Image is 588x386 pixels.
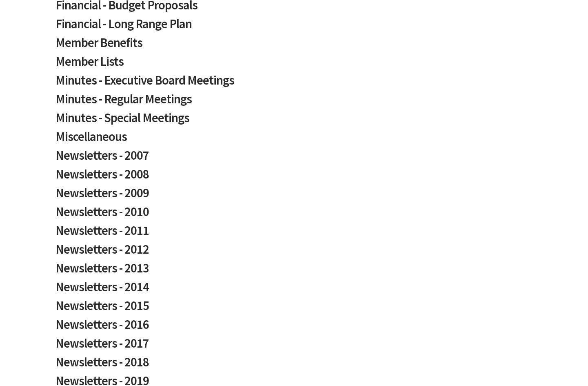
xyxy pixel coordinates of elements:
[55,74,533,93] a: Minutes - Executive Board Meetings
[55,281,533,299] a: Newsletters - 2014
[55,224,533,243] a: Newsletters - 2011
[55,337,533,356] a: Newsletters - 2017
[55,187,533,205] a: Newsletters - 2009
[55,149,533,168] a: Newsletters - 2007
[55,93,533,112] a: Minutes - Regular Meetings
[55,168,533,187] a: Newsletters - 2008
[55,262,533,281] a: Newsletters - 2013
[55,318,533,337] a: Newsletters - 2016
[55,205,533,224] a: Newsletters - 2010
[55,299,533,318] a: Newsletters - 2015
[55,243,533,262] a: Newsletters - 2012
[55,130,533,149] a: Miscellaneous
[55,356,533,375] a: Newsletters - 2018
[55,55,533,74] a: Member Lists
[55,36,533,55] a: Member Benefits
[55,18,533,36] a: Financial - Long Range Plan
[55,112,533,130] a: Minutes - Special Meetings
